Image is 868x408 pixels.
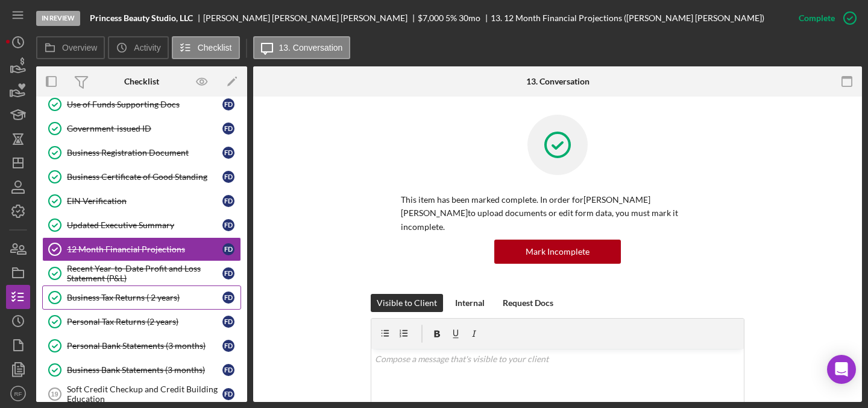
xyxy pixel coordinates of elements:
[449,294,491,312] button: Internal
[14,390,22,397] text: RF
[67,293,222,302] div: Business Tax Returns ( 2 years)
[67,196,222,206] div: EIN Verification
[222,292,234,304] div: F D
[494,240,621,264] button: Mark Incomplete
[787,6,862,30] button: Complete
[42,358,241,382] a: Business Bank Statements (3 months)FD
[42,92,241,116] a: Use of Funds Supporting DocsFD
[36,11,80,26] div: In Review
[222,123,234,135] div: F D
[279,43,343,53] label: 13. Conversation
[455,294,485,312] div: Internal
[36,36,105,59] button: Overview
[222,147,234,159] div: F D
[222,316,234,328] div: F D
[90,13,193,23] b: Princess Beauty Studio, LLC
[124,77,159,86] div: Checklist
[42,310,241,334] a: Personal Tax Returns (2 years)FD
[42,382,241,406] a: 19Soft Credit Checkup and Credit Building EducationFD
[134,43,160,53] label: Activity
[42,261,241,285] a: Recent Year-to-Date Profit and Loss Statement (P&L)FD
[827,355,856,384] div: Open Intercom Messenger
[42,165,241,189] a: Business Certificate of Good StandingFD
[42,189,241,213] a: EIN VerificationFD
[42,285,241,310] a: Business Tax Returns ( 2 years)FD
[222,195,234,207] div: F D
[67,148,222,158] div: Business Registration Document
[222,340,234,352] div: F D
[222,364,234,376] div: F D
[51,390,58,398] tspan: 19
[222,388,234,400] div: F D
[253,36,351,59] button: 13. Conversation
[371,294,443,312] button: Visible to Client
[526,240,590,264] div: Mark Incomplete
[222,171,234,183] div: F D
[445,13,457,23] div: 5 %
[198,43,232,53] label: Checklist
[67,100,222,109] div: Use of Funds Supporting Docs
[491,13,764,23] div: 13. 12 Month Financial Projections ([PERSON_NAME] [PERSON_NAME])
[172,36,240,59] button: Checklist
[108,36,168,59] button: Activity
[67,124,222,133] div: Government-issued ID
[42,116,241,141] a: Government-issued IDFD
[222,219,234,231] div: F D
[497,294,559,312] button: Request Docs
[222,243,234,255] div: F D
[67,341,222,351] div: Personal Bank Statements (3 months)
[6,381,30,406] button: RF
[62,43,97,53] label: Overview
[42,141,241,165] a: Business Registration DocumentFD
[222,267,234,279] div: F D
[67,365,222,375] div: Business Bank Statements (3 months)
[799,6,835,30] div: Complete
[67,172,222,182] div: Business Certificate of Good Standing
[203,13,418,23] div: [PERSON_NAME] [PERSON_NAME] [PERSON_NAME]
[42,334,241,358] a: Personal Bank Statements (3 months)FD
[401,193,714,234] p: This item has been marked complete. In order for [PERSON_NAME] [PERSON_NAME] to upload documents ...
[67,384,222,404] div: Soft Credit Checkup and Credit Building Education
[418,13,444,23] span: $7,000
[67,264,222,283] div: Recent Year-to-Date Profit and Loss Statement (P&L)
[459,13,480,23] div: 30 mo
[42,237,241,261] a: 12 Month Financial ProjectionsFD
[42,213,241,237] a: Updated Executive SummaryFD
[222,98,234,110] div: F D
[67,244,222,254] div: 12 Month Financial Projections
[526,77,590,86] div: 13. Conversation
[377,294,437,312] div: Visible to Client
[503,294,553,312] div: Request Docs
[67,220,222,230] div: Updated Executive Summary
[67,317,222,327] div: Personal Tax Returns (2 years)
